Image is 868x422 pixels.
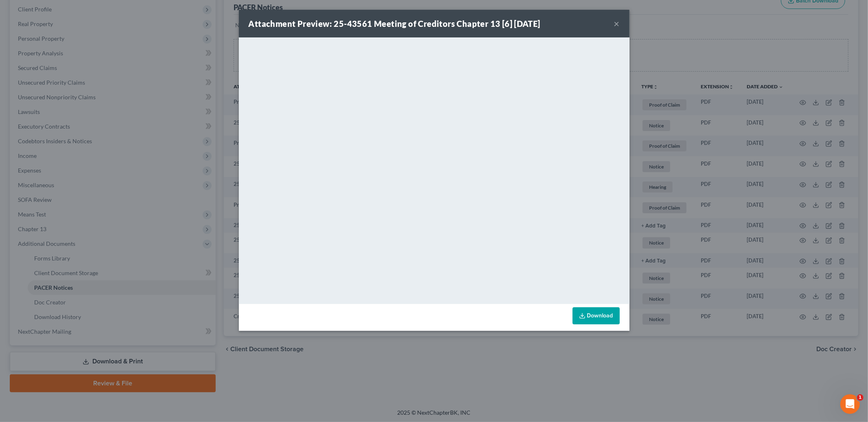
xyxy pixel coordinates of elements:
iframe: <object ng-attr-data='[URL][DOMAIN_NAME]' type='application/pdf' width='100%' height='650px'></ob... [239,37,630,302]
a: Download [573,307,620,324]
button: × [614,19,620,28]
strong: Attachment Preview: 25-43561 Meeting of Creditors Chapter 13 [6] [DATE] [249,19,540,28]
span: 1 [857,394,864,401]
iframe: Intercom live chat [840,394,860,414]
